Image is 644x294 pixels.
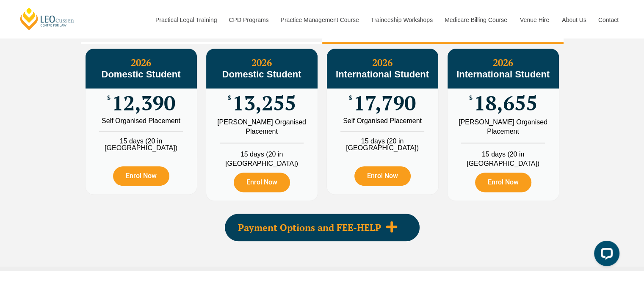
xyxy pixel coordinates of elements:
[469,95,473,101] span: $
[333,118,432,124] div: Self Organised Placement
[112,95,175,111] span: 12,390
[592,2,625,38] a: Contact
[238,223,381,232] span: Payment Options and FEE-HELP
[206,143,318,168] li: 15 days (20 in [GEOGRAPHIC_DATA])
[438,2,514,38] a: Medicare Billing Course
[454,118,553,136] div: [PERSON_NAME] Organised Placement
[514,2,556,38] a: Venue Hire
[206,57,318,80] h3: 2026
[149,2,223,38] a: Practical Legal Training
[354,95,416,111] span: 17,790
[232,95,296,111] span: 13,255
[234,173,290,192] a: Enrol Now
[365,2,438,38] a: Traineeship Workshops
[213,118,311,136] div: [PERSON_NAME] Organised Placement
[228,95,231,101] span: $
[92,118,191,124] div: Self Organised Placement
[327,57,438,80] h3: 2026
[475,173,531,192] a: Enrol Now
[19,7,75,31] a: [PERSON_NAME] Centre for Law
[101,69,180,80] span: Domestic Student
[222,69,301,80] span: Domestic Student
[448,57,559,80] h3: 2026
[474,95,537,111] span: 18,655
[113,166,169,186] a: Enrol Now
[222,2,274,38] a: CPD Programs
[456,69,550,80] span: International Student
[587,237,623,273] iframe: LiveChat chat widget
[274,2,365,38] a: Practice Management Course
[86,131,197,151] li: 15 days (20 in [GEOGRAPHIC_DATA])
[107,95,111,101] span: $
[327,131,438,151] li: 15 days (20 in [GEOGRAPHIC_DATA])
[349,95,352,101] span: $
[86,57,197,80] h3: 2026
[556,2,592,38] a: About Us
[336,69,429,80] span: International Student
[354,166,411,186] a: Enrol Now
[448,143,559,168] li: 15 days (20 in [GEOGRAPHIC_DATA])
